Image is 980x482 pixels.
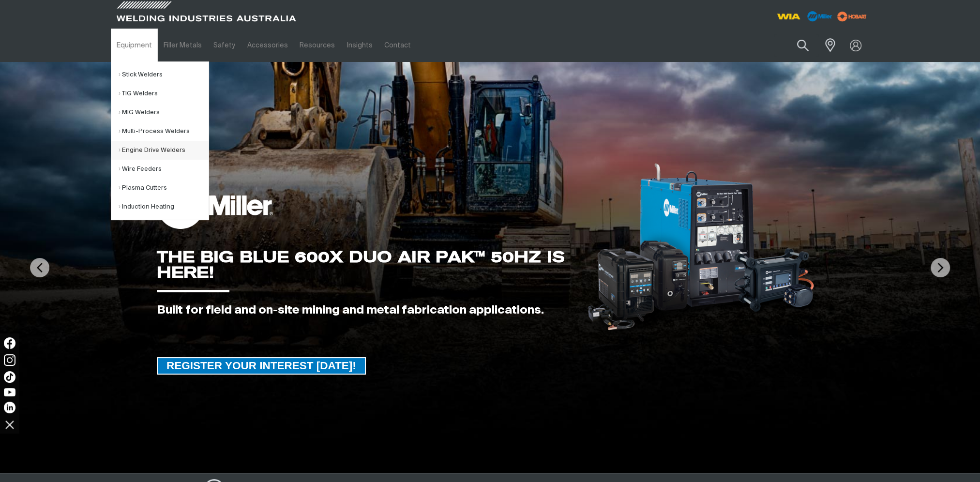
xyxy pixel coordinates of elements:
[4,402,15,413] img: LinkedIn
[158,357,365,375] span: REGISTER YOUR INTEREST [DATE]!
[4,371,15,383] img: TikTok
[157,303,572,317] div: Built for field and on-site mining and metal fabrication applications.
[341,29,378,62] a: Insights
[119,197,209,216] a: Induction Heating
[119,65,209,84] a: Stick Welders
[111,61,209,220] ul: Equipment Submenu
[774,34,819,57] input: Product name or item number...
[786,34,819,57] button: Search products
[111,29,158,62] a: Equipment
[834,9,870,24] img: miller
[119,179,209,197] a: Plasma Cutters
[1,416,18,433] img: hide socials
[378,29,417,62] a: Contact
[4,388,15,396] img: YouTube
[157,249,572,280] div: THE BIG BLUE 600X DUO AIR PAK™ 50HZ IS HERE!
[208,29,241,62] a: Safety
[4,337,15,349] img: Facebook
[158,29,208,62] a: Filler Metals
[241,29,294,62] a: Accessories
[119,160,209,179] a: Wire Feeders
[119,103,209,122] a: MIG Welders
[119,141,209,160] a: Engine Drive Welders
[294,29,341,62] a: Resources
[119,84,209,103] a: TIG Welders
[111,29,680,62] nav: Main
[4,354,15,366] img: Instagram
[30,258,49,277] img: PrevArrow
[119,122,209,141] a: Multi-Process Welders
[157,357,366,375] a: REGISTER YOUR INTEREST TODAY!
[931,258,950,277] img: NextArrow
